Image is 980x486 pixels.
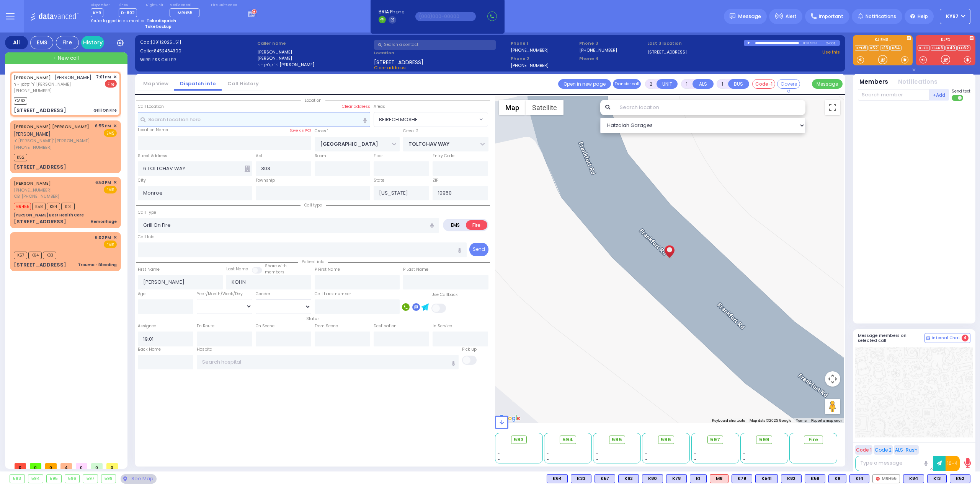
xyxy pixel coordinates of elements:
[710,436,720,444] span: 597
[752,79,775,89] button: Code-1
[645,451,647,457] span: -
[642,474,663,483] div: BLS
[946,13,959,20] span: KY67
[14,107,66,114] div: [STREET_ADDRESS]
[595,474,615,483] div: BLS
[14,124,89,130] a: [PERSON_NAME] [PERSON_NAME]
[302,316,323,322] span: Status
[147,18,176,24] strong: Take dispatch
[547,457,549,462] span: -
[138,177,146,184] label: City
[65,475,80,483] div: 596
[810,39,811,47] div: /
[138,210,156,216] label: Call Type
[30,36,53,49] div: EMS
[732,474,752,483] div: K79
[940,9,970,24] button: KY67
[710,474,728,483] div: ALS KJ
[301,202,326,208] span: Call type
[374,177,384,184] label: State
[444,220,467,230] label: EMS
[14,88,52,94] span: [PHONE_NUMBER]
[819,13,843,20] span: Important
[14,97,27,105] span: CAR3
[14,203,31,210] span: MRH55
[256,153,263,159] label: Apt
[14,163,66,171] div: [STREET_ADDRESS]
[825,40,840,46] div: D-801
[93,107,117,113] div: Grill On Fire
[825,371,840,387] button: Map camera controls
[197,346,214,353] label: Hospital
[301,98,325,103] span: Location
[403,128,418,134] label: Cross 2
[855,445,872,455] button: Code 1
[663,237,676,260] div: JOEL KOHN
[315,128,328,134] label: Cross 1
[298,259,328,265] span: Patient info
[562,436,573,444] span: 594
[547,451,549,457] span: -
[872,474,900,483] div: MRH55
[113,123,117,129] span: ✕
[91,219,117,224] div: Hemorrhage
[808,436,818,444] span: Fire
[880,45,890,51] a: K13
[730,13,735,19] img: message.svg
[56,36,79,49] div: Fire
[374,40,496,50] input: Search a contact
[952,88,970,94] span: Send text
[931,45,945,51] a: CAR6
[257,40,372,47] label: Caller name
[828,474,846,483] div: K9
[14,218,66,226] div: [STREET_ADDRESS]
[154,48,181,54] span: 8452484300
[95,235,111,241] span: 6:02 PM
[952,94,964,102] label: Turn off text
[732,474,752,483] div: BLS
[91,18,145,24] span: You're logged in as monitor.
[14,187,52,193] span: [PHONE_NUMBER]
[379,116,418,124] span: BEIRECH MOSHE
[257,55,372,62] label: [PERSON_NAME]
[104,186,117,193] span: EMS
[498,451,500,457] span: -
[374,153,383,159] label: Floor
[596,451,598,457] span: -
[743,451,745,457] span: -
[950,474,970,483] div: BLS
[14,75,51,81] a: [PERSON_NAME]
[743,457,745,462] span: -
[83,475,98,483] div: 597
[315,267,340,273] label: P First Name
[14,131,51,137] span: [PERSON_NAME]
[14,180,51,186] a: [PERSON_NAME]
[526,100,563,115] button: Show satellite imagery
[374,59,423,65] span: [STREET_ADDRESS]
[849,474,869,483] div: BLS
[903,474,924,483] div: BLS
[497,413,522,423] a: Open this area in Google Maps (opens a new window)
[694,451,696,457] span: -
[137,80,174,87] a: Map View
[694,457,696,462] span: -
[558,79,611,89] a: Open in new page
[918,45,930,51] a: KJFD
[10,475,24,483] div: 593
[140,57,255,63] label: WIRELESS CALLER
[28,475,43,483] div: 594
[78,262,117,268] div: Trauma - Bleeding
[245,166,250,172] span: Other building occupants
[694,445,696,451] span: -
[786,13,797,20] span: Alert
[106,463,118,469] span: 0
[91,8,103,17] span: KY9
[898,78,938,86] button: Notifications
[105,80,117,88] span: Fire
[666,474,687,483] div: K78
[5,36,28,49] div: All
[613,79,641,89] button: Transfer call
[14,81,91,88] span: ר' קלמן - ר' [PERSON_NAME]
[14,154,27,161] span: K52
[858,89,929,101] input: Search member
